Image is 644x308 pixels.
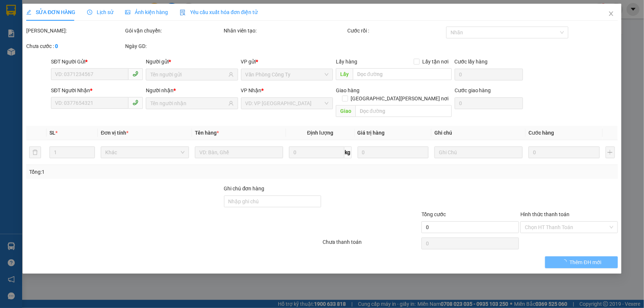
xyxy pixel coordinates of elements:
span: phone [132,71,138,77]
input: Tên người nhận [150,99,227,107]
div: Người gửi [146,58,238,66]
span: Thêm ĐH mới [570,258,601,266]
span: SỬA ĐƠN HÀNG [26,9,75,15]
input: Dọc đường [353,68,452,80]
th: Ghi chú [431,126,526,140]
button: delete [29,146,41,158]
input: VD: Bàn, Ghế [195,146,283,158]
span: [GEOGRAPHIC_DATA][PERSON_NAME] nơi [348,94,452,103]
span: Giá trị hàng [358,130,385,136]
span: Lấy hàng [336,59,357,65]
span: Lấy [336,68,353,80]
img: icon [180,10,186,15]
div: Chưa thanh toán [322,238,421,251]
div: Gói vận chuyển: [125,27,223,35]
div: SĐT Người Gửi [51,58,143,66]
span: Tổng cước [421,211,446,217]
span: Tên hàng [195,130,219,136]
span: Lấy tận nơi [420,58,452,66]
span: Văn Phòng Công Ty [245,69,328,80]
span: Cước hàng [528,130,554,136]
input: Dọc đường [355,105,452,117]
div: VP gửi [241,58,333,66]
div: Chưa cước : [26,42,124,50]
span: loading [562,259,570,264]
span: Đơn vị tính [101,130,128,136]
div: Nhân viên tạo: [224,27,346,35]
div: Người nhận [146,86,238,94]
div: [PERSON_NAME]: [26,27,124,35]
input: Cước lấy hàng [455,69,523,80]
label: Ghi chú đơn hàng [224,186,265,191]
b: 0 [55,43,58,49]
button: Close [601,4,621,24]
span: close [608,11,614,17]
div: Ngày GD: [125,42,223,50]
input: Ghi Chú [434,146,523,158]
div: Cước rồi : [347,27,445,35]
span: Lịch sử [87,9,113,15]
span: VP Nhận [241,87,262,93]
span: Giao [336,105,355,117]
input: Ghi chú đơn hàng [224,195,321,207]
input: Tên người gửi [150,70,227,79]
span: SL [49,130,55,136]
div: Tổng: 1 [29,168,249,176]
span: clock-circle [87,10,92,15]
button: plus [606,146,615,158]
span: Định lượng [307,130,333,136]
span: picture [125,10,130,15]
span: phone [132,100,138,105]
span: Khác [105,147,185,158]
input: 0 [358,146,429,158]
span: kg [344,146,352,158]
label: Cước lấy hàng [455,59,488,65]
span: user [228,72,234,77]
label: Cước giao hàng [455,87,491,93]
span: Yêu cầu xuất hóa đơn điện tử [180,9,258,15]
span: user [228,101,234,106]
label: Hình thức thanh toán [520,211,569,217]
input: Cước giao hàng [455,97,523,109]
button: Thêm ĐH mới [545,256,618,268]
div: SĐT Người Nhận [51,86,143,94]
span: edit [26,10,31,15]
input: 0 [528,146,600,158]
span: Ảnh kiện hàng [125,9,168,15]
span: Giao hàng [336,87,359,93]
